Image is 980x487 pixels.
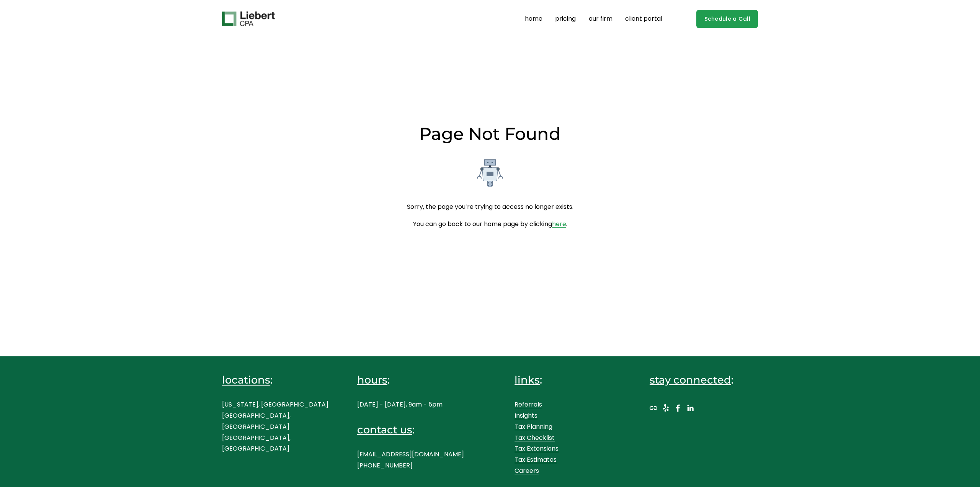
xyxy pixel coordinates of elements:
[686,404,694,412] a: LinkedIn
[357,423,465,437] h4: :
[222,373,330,387] h4: :
[357,374,387,386] span: hours
[514,433,555,444] a: Tax Checklist
[555,13,576,25] a: pricing
[514,373,623,387] h4: :
[222,11,275,26] img: Liebert CPA
[650,404,657,412] a: URL
[625,13,662,25] a: client portal
[514,421,552,433] a: Tax Planning
[589,13,612,25] a: our firm
[514,466,539,477] a: Careers
[650,374,731,386] span: stay connected
[674,404,682,412] a: Facebook
[357,373,465,387] h4: :
[514,454,557,466] a: Tax Estimates
[222,123,758,145] h2: Page Not Found
[222,219,758,230] p: You can go back to our home page by clicking .
[222,202,758,213] p: Sorry, the page you’re trying to access no longer exists.
[696,10,758,28] a: Schedule a Call
[222,399,330,454] p: [US_STATE], [GEOGRAPHIC_DATA] [GEOGRAPHIC_DATA], [GEOGRAPHIC_DATA] [GEOGRAPHIC_DATA], [GEOGRAPHIC...
[357,449,465,471] p: [EMAIL_ADDRESS][DOMAIN_NAME] [PHONE_NUMBER]
[650,373,758,387] h4: :
[552,220,566,228] a: here
[514,443,559,454] a: Tax Extensions
[357,399,465,410] p: [DATE] - [DATE], 9am - 5pm
[222,373,270,387] a: locations
[357,423,412,436] span: contact us
[525,13,542,25] a: home
[514,399,542,410] a: Referrals
[662,404,670,412] a: Yelp
[514,410,537,421] a: Insights
[514,374,540,386] span: links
